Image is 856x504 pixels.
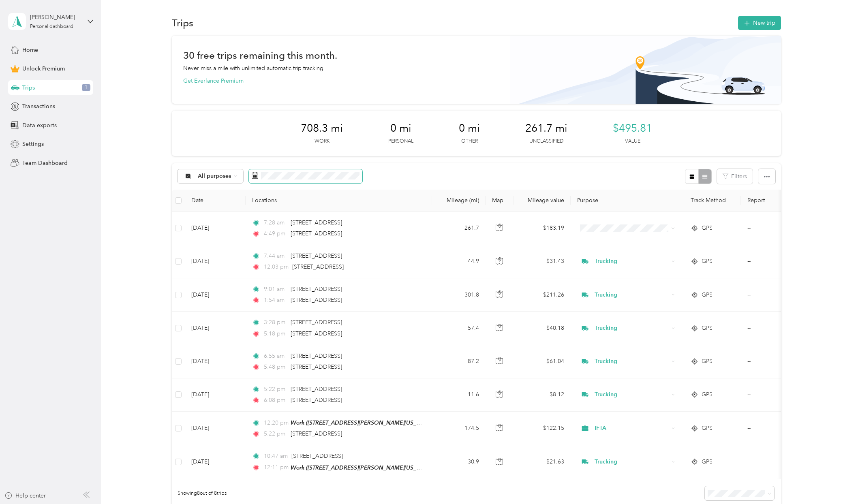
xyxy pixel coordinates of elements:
span: 7:28 am [264,218,287,227]
span: GPS [702,390,713,399]
span: Trucking [595,357,669,366]
span: [STREET_ADDRESS] [291,230,342,237]
span: 0 mi [459,122,480,135]
th: Date [185,190,246,212]
iframe: Everlance-gr Chat Button Frame [811,459,856,504]
span: [STREET_ADDRESS] [291,386,342,393]
span: [STREET_ADDRESS] [291,352,342,359]
span: Work ([STREET_ADDRESS][PERSON_NAME][US_STATE]) [291,419,434,426]
span: GPS [702,357,713,366]
td: -- [741,212,815,245]
span: Trucking [595,324,669,333]
h1: Trips [172,19,193,27]
span: Trucking [595,390,669,399]
span: 5:48 pm [264,363,287,372]
th: Map [486,190,514,212]
span: [STREET_ADDRESS] [291,252,342,259]
span: Transactions [22,102,55,111]
span: Unlock Premium [22,64,65,73]
td: $21.63 [514,445,571,479]
p: Work [315,138,330,145]
td: -- [741,378,815,412]
td: [DATE] [185,445,246,479]
span: [STREET_ADDRESS] [291,319,342,326]
span: 5:22 pm [264,429,287,438]
span: Showing 8 out of 8 trips [172,490,227,497]
span: IFTA [595,424,669,433]
th: Report [741,190,815,212]
span: Settings [22,140,44,148]
span: All purposes [198,173,231,179]
p: Never miss a mile with unlimited automatic trip tracking [183,64,323,73]
span: 10:47 am [264,452,288,461]
td: $211.26 [514,278,571,312]
span: 1:54 am [264,296,287,305]
span: 12:11 pm [264,463,287,472]
th: Mileage (mi) [432,190,486,212]
td: 11.6 [432,378,486,412]
span: Work ([STREET_ADDRESS][PERSON_NAME][US_STATE]) [291,464,434,471]
td: [DATE] [185,378,246,412]
span: 9:01 am [264,285,287,294]
td: 57.4 [432,312,486,345]
span: [STREET_ADDRESS] [291,330,342,337]
span: 6:55 am [264,352,287,361]
th: Track Method [684,190,741,212]
td: [DATE] [185,412,246,445]
span: [STREET_ADDRESS] [291,363,342,370]
span: [STREET_ADDRESS] [291,453,343,459]
th: Locations [246,190,432,212]
td: $8.12 [514,378,571,412]
td: $40.18 [514,312,571,345]
span: 4:49 pm [264,229,287,238]
button: Filters [717,169,753,184]
span: Data exports [22,121,57,130]
span: Team Dashboard [22,159,68,167]
span: [STREET_ADDRESS] [291,397,342,404]
td: $122.15 [514,412,571,445]
span: 7:44 am [264,252,287,261]
th: Purpose [571,190,684,212]
td: -- [741,278,815,312]
span: GPS [702,324,713,333]
td: -- [741,312,815,345]
td: 301.8 [432,278,486,312]
td: [DATE] [185,345,246,378]
span: GPS [702,457,713,466]
td: $31.43 [514,245,571,278]
span: Trucking [595,257,669,266]
div: [PERSON_NAME] [30,13,81,21]
td: 30.9 [432,445,486,479]
span: 0 mi [390,122,411,135]
span: 5:18 pm [264,329,287,338]
span: 3:28 pm [264,318,287,327]
td: [DATE] [185,245,246,278]
td: [DATE] [185,278,246,312]
span: 261.7 mi [525,122,567,135]
p: Value [625,138,640,145]
td: -- [741,445,815,479]
span: $495.81 [613,122,652,135]
span: 1 [82,84,90,91]
span: Trucking [595,457,669,466]
span: [STREET_ADDRESS] [292,263,344,270]
span: GPS [702,290,713,299]
span: [STREET_ADDRESS] [291,430,342,437]
span: [STREET_ADDRESS] [291,286,342,293]
span: GPS [702,257,713,266]
td: 261.7 [432,212,486,245]
button: Help center [4,491,46,500]
td: 174.5 [432,412,486,445]
span: GPS [702,224,713,233]
td: -- [741,412,815,445]
p: Unclassified [529,138,563,145]
span: 12:03 pm [264,263,289,271]
td: 44.9 [432,245,486,278]
span: [STREET_ADDRESS] [291,219,342,226]
span: [STREET_ADDRESS] [291,297,342,303]
button: Get Everlance Premium [183,77,244,85]
td: $183.19 [514,212,571,245]
td: 87.2 [432,345,486,378]
span: GPS [702,424,713,433]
